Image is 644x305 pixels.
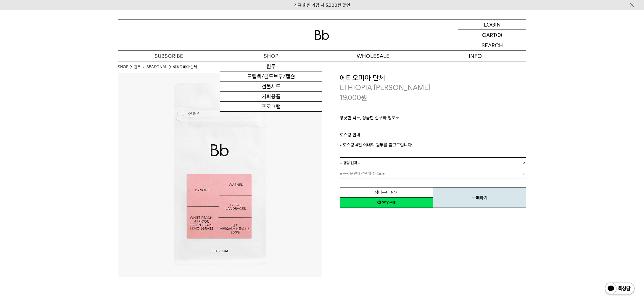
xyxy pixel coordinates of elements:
[340,73,526,83] h3: 에티오피아 단체
[340,187,433,198] button: 장바구니 담기
[458,30,526,40] a: CART (0)
[294,3,350,8] a: 신규 회원 가입 시 3,000원 할인
[220,51,322,61] a: SHOP
[340,83,526,93] p: ETHIOPIA [PERSON_NAME]
[340,131,526,141] p: 로스팅 안내
[340,93,367,103] p: 19,000
[340,168,385,179] span: = 용량을 먼저 선택해 주세요 =
[220,61,322,71] a: 원두
[146,64,167,70] a: SEASONAL
[482,30,496,40] p: CART
[340,141,526,149] p: - 로스팅 4일 이내의 원두를 출고드립니다.
[220,102,322,112] a: 프로그램
[604,282,635,296] img: 카카오톡 채널 1:1 채팅 버튼
[118,64,128,70] a: SHOP
[340,124,526,131] p: ㅤ
[340,158,360,168] span: = 용량 선택 =
[484,19,501,30] p: LOGIN
[118,73,322,277] img: 에티오피아 단체
[118,51,220,61] a: SUBSCRIBE
[220,71,322,81] a: 드립백/콜드브루/캡슐
[173,64,197,70] li: 에티오피아 단체
[458,19,526,30] a: LOGIN
[134,64,141,70] a: 원두
[340,197,433,208] a: 새창
[340,114,526,124] p: 향긋한 백도, 상큼한 살구와 청포도
[322,51,424,61] p: WHOLESALE
[220,92,322,102] a: 커피용품
[433,187,526,208] button: 구매하기
[496,30,502,40] p: (0)
[424,51,526,61] p: INFO
[482,40,503,50] p: SEARCH
[220,81,322,92] a: 선물세트
[361,93,367,102] span: 원
[315,30,329,40] img: 로고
